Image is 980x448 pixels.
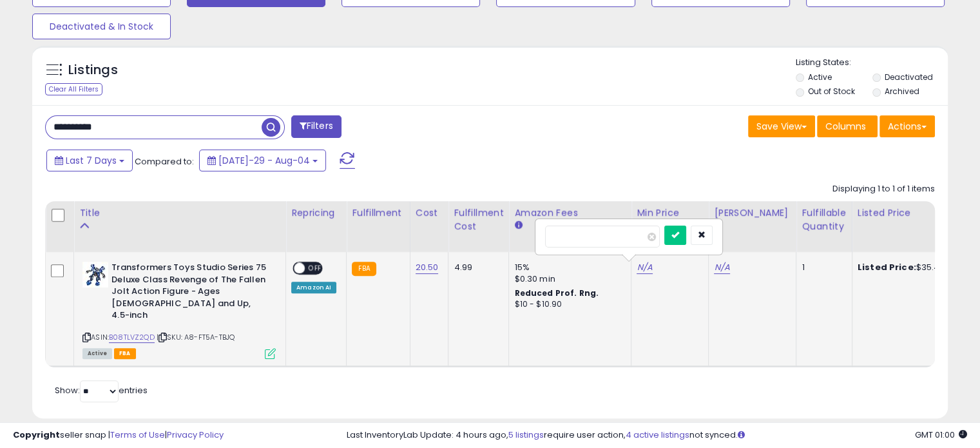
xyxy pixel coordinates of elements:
span: OFF [305,263,325,274]
div: 4.99 [454,262,499,273]
div: Min Price [637,206,703,220]
a: 4 active listings [626,429,689,441]
p: Listing States: [796,57,948,69]
label: Active [808,72,832,83]
span: | SKU: A8-FT5A-TBJQ [157,332,235,342]
b: Reduced Prof. Rng. [514,287,599,298]
div: Fulfillment Cost [454,206,503,233]
label: Deactivated [884,72,932,83]
div: Clear All Filters [45,83,102,95]
a: N/A [714,261,729,274]
b: Listed Price: [858,261,916,273]
a: N/A [637,261,652,274]
span: 2025-08-13 01:00 GMT [915,429,967,441]
small: Amazon Fees. [514,220,522,231]
span: All listings currently available for purchase on Amazon [82,348,112,359]
button: Save View [748,115,815,137]
div: Amazon AI [291,282,336,293]
img: 411Zrpj-YFL._SL40_.jpg [82,262,108,287]
div: 15% [514,262,621,273]
a: 20.50 [416,261,439,274]
div: Last InventoryLab Update: 4 hours ago, require user action, not synced. [347,429,967,442]
a: B08TLVZ2QD [109,332,155,343]
div: $35.44 [858,262,965,273]
div: Fulfillment [352,206,404,220]
div: [PERSON_NAME] [714,206,791,220]
div: 1 [802,262,841,273]
div: $0.30 min [514,273,621,285]
div: Amazon Fees [514,206,626,220]
div: ASIN: [82,262,276,357]
div: Fulfillable Quantity [802,206,846,233]
span: Last 7 Days [66,154,117,167]
div: Cost [416,206,443,220]
span: FBA [114,348,136,359]
span: Show: entries [55,384,148,396]
b: Transformers Toys Studio Series 75 Deluxe Class Revenge of The Fallen Jolt Action Figure - Ages [... [111,262,268,325]
button: Deactivated & In Stock [32,14,171,39]
button: [DATE]-29 - Aug-04 [199,150,326,171]
div: Repricing [291,206,341,220]
div: seller snap | | [13,429,224,442]
button: Columns [817,115,878,137]
a: Terms of Use [110,429,165,441]
label: Archived [884,86,919,97]
a: 5 listings [508,429,544,441]
a: Privacy Policy [167,429,224,441]
div: Displaying 1 to 1 of 1 items [832,183,935,195]
span: [DATE]-29 - Aug-04 [218,154,310,167]
span: Columns [825,120,866,133]
span: Compared to: [135,155,194,168]
h5: Listings [68,61,118,79]
button: Last 7 Days [46,150,133,171]
div: Listed Price [858,206,969,220]
button: Actions [879,115,935,137]
small: FBA [352,262,376,276]
label: Out of Stock [808,86,855,97]
div: Title [79,206,280,220]
strong: Copyright [13,429,60,441]
button: Filters [291,115,341,138]
div: $10 - $10.90 [514,299,621,310]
